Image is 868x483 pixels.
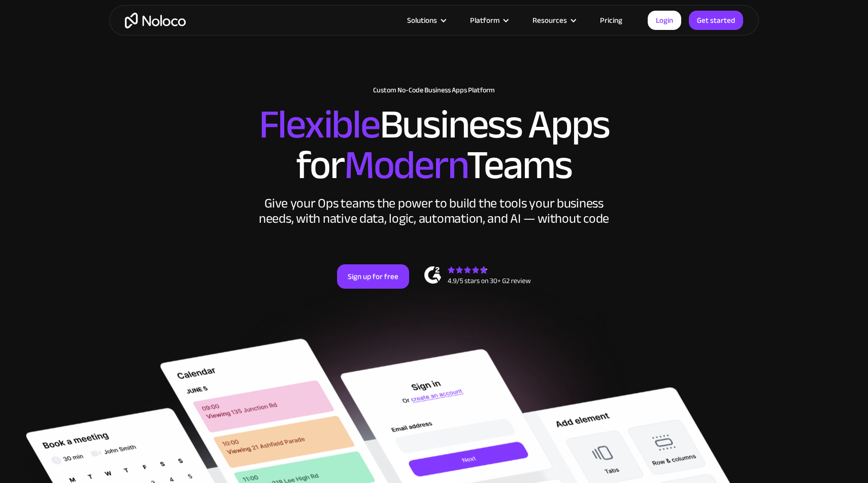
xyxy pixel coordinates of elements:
[407,14,437,27] div: Solutions
[256,196,612,226] div: Give your Ops teams the power to build the tools your business needs, with native data, logic, au...
[125,13,186,28] a: home
[457,14,520,27] div: Platform
[532,14,567,27] div: Resources
[587,14,635,27] a: Pricing
[648,11,681,30] a: Login
[689,11,743,30] a: Get started
[259,87,380,162] span: Flexible
[520,14,587,27] div: Resources
[344,127,466,203] span: Modern
[119,105,749,186] h2: Business Apps for Teams
[337,264,409,289] a: Sign up for free
[470,14,499,27] div: Platform
[394,14,457,27] div: Solutions
[119,86,749,94] h1: Custom No-Code Business Apps Platform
